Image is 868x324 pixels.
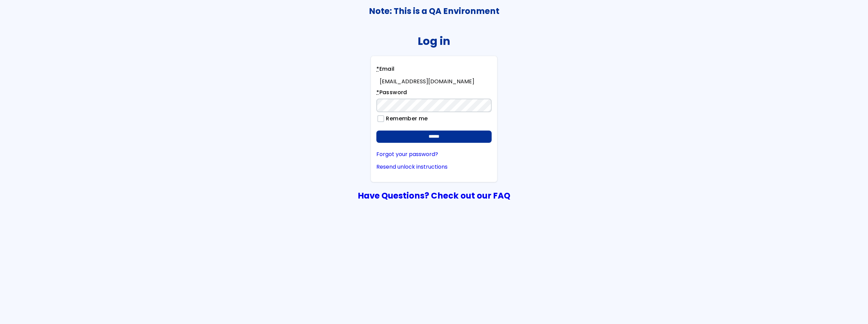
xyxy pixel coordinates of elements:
[376,164,492,170] a: Resend unlock instructions
[376,88,407,99] label: Password
[376,151,492,157] a: Forgot your password?
[383,116,428,122] label: Remember me
[418,35,450,47] h2: Log in
[0,6,868,16] h3: Note: This is a QA Environment
[358,190,510,202] a: Have Questions? Check out our FAQ
[376,65,394,75] label: Email
[376,65,379,73] abbr: required
[376,88,379,96] abbr: required
[380,79,492,85] div: [EMAIL_ADDRESS][DOMAIN_NAME]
